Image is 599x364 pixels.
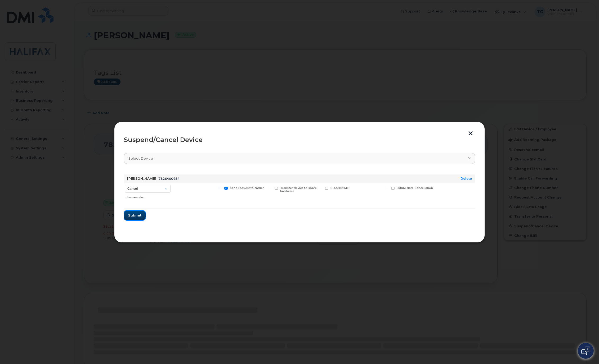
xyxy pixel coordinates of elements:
[268,187,271,189] input: Transfer device to spare hardware
[124,137,475,143] div: Suspend/Cancel Device
[128,156,153,161] span: Select device
[124,153,475,164] a: Select device
[126,193,171,200] div: Choose action
[127,177,156,181] strong: [PERSON_NAME]
[319,187,321,189] input: Blacklist IMEI
[330,186,350,190] span: Blacklist IMEI
[461,177,472,181] a: Delete
[230,186,264,190] span: Send request to carrier
[158,177,180,181] span: 7826400484
[124,211,146,220] button: Submit
[128,213,141,218] span: Submit
[581,347,590,355] img: Open chat
[397,186,433,190] span: Future date Cancellation
[218,187,221,189] input: Send request to carrier
[280,186,317,193] span: Transfer device to spare hardware
[385,187,387,189] input: Future date Cancellation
